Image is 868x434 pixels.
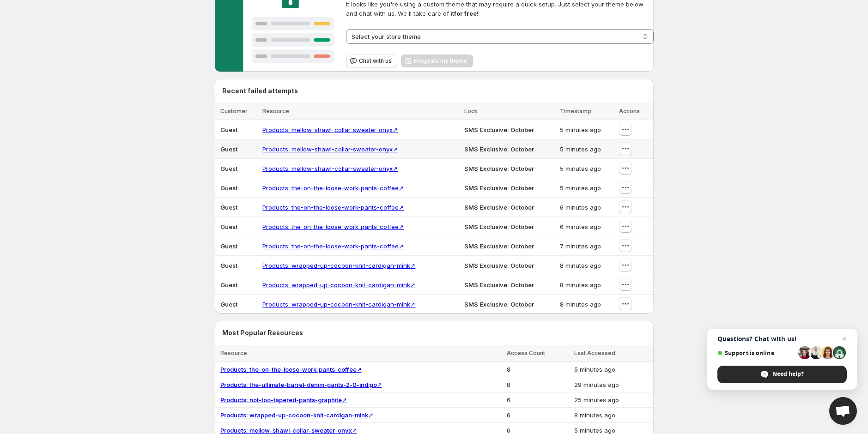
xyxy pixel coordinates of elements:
[464,262,534,269] span: SMS Exclusive: October
[560,242,601,250] span: 7 minutes ago
[464,301,534,308] span: SMS Exclusive: October
[262,242,404,250] a: Products: the-on-the-loose-work-pants-coffee↗
[220,381,382,388] a: Products: the-ultimate-barrel-denim-pants-2-0-indigo↗
[560,281,601,289] span: 8 minutes ago
[262,145,398,153] a: Products: mellow-shawl-collar-sweater-onyx↗
[574,381,619,388] span: 29 minutes ago
[574,366,615,373] span: 5 minutes ago
[220,126,237,133] span: Guest
[262,165,398,172] a: Products: mellow-shawl-collar-sweater-onyx↗
[220,262,237,269] span: Guest
[717,366,847,383] div: Need help?
[504,362,571,377] td: 8
[220,281,237,289] span: Guest
[222,86,298,96] h2: Recent failed attempts
[262,126,398,133] a: Products: mellow-shawl-collar-sweater-onyx↗
[222,328,646,338] h2: Most Popular Resources
[220,411,373,419] a: Products: wrapped-up-cocoon-knit-cardigan-mink↗
[504,392,571,408] td: 6
[574,427,615,434] span: 5 minutes ago
[839,333,850,344] span: Close chat
[220,366,362,373] a: Products: the-on-the-loose-work-pants-coffee↗
[464,242,534,250] span: SMS Exclusive: October
[560,165,601,172] span: 5 minutes ago
[220,184,237,192] span: Guest
[574,411,615,419] span: 8 minutes ago
[829,397,857,425] div: Open chat
[560,223,601,230] span: 6 minutes ago
[262,108,289,115] span: Resource
[464,108,478,115] span: Lock
[262,223,404,230] a: Products: the-on-the-loose-work-pants-coffee↗
[464,204,534,211] span: SMS Exclusive: October
[346,54,397,67] button: Chat with us
[262,262,415,269] a: Products: wrapped-up-cocoon-knit-cardigan-mink↗
[359,57,392,65] span: Chat with us
[220,396,347,404] a: Products: not-too-tapered-pants-graphite↗
[220,108,248,115] span: Customer
[464,165,534,172] span: SMS Exclusive: October
[560,126,601,133] span: 5 minutes ago
[262,184,404,192] a: Products: the-on-the-loose-work-pants-coffee↗
[464,126,534,133] span: SMS Exclusive: October
[560,184,601,192] span: 5 minutes ago
[619,108,640,115] span: Actions
[464,281,534,289] span: SMS Exclusive: October
[574,396,619,404] span: 25 minutes ago
[220,242,237,250] span: Guest
[464,223,534,230] span: SMS Exclusive: October
[262,204,404,211] a: Products: the-on-the-loose-work-pants-coffee↗
[220,350,247,356] span: Resource
[560,204,601,211] span: 6 minutes ago
[464,145,534,153] span: SMS Exclusive: October
[220,165,237,172] span: Guest
[504,408,571,423] td: 6
[220,223,237,230] span: Guest
[560,108,591,115] span: Timestamp
[574,350,615,356] span: Last Accessed
[560,262,601,269] span: 8 minutes ago
[220,301,237,308] span: Guest
[504,377,571,392] td: 8
[220,145,237,153] span: Guest
[220,204,237,211] span: Guest
[262,281,415,289] a: Products: wrapped-up-cocoon-knit-cardigan-mink↗
[464,184,534,192] span: SMS Exclusive: October
[560,145,601,153] span: 5 minutes ago
[560,301,601,308] span: 8 minutes ago
[772,370,804,378] span: Need help?
[507,350,545,356] span: Access Count
[454,10,479,17] strong: for free!
[262,301,415,308] a: Products: wrapped-up-cocoon-knit-cardigan-mink↗
[220,427,357,434] a: Products: mellow-shawl-collar-sweater-onyx↗
[717,335,847,343] span: Questions? Chat with us!
[717,350,795,356] span: Support is online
